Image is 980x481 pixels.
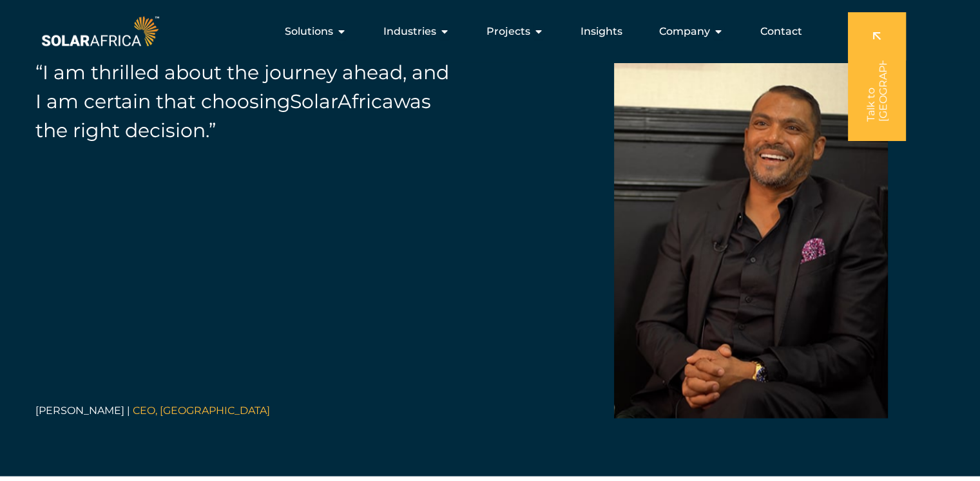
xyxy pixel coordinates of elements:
span: Solutions [285,24,333,39]
a: Insights [581,24,622,39]
span: ” [209,118,216,142]
div: Menu Toggle [162,19,812,44]
span: Industries [383,24,436,39]
span: CEO, [GEOGRAPHIC_DATA] [133,404,270,417]
span: SolarAfrica [290,90,394,113]
span: Company [659,24,710,39]
span: “ [35,61,43,84]
span: [PERSON_NAME] | [35,404,130,417]
span: Projects [486,24,530,39]
nav: Menu [162,19,812,44]
a: Contact [760,24,802,39]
